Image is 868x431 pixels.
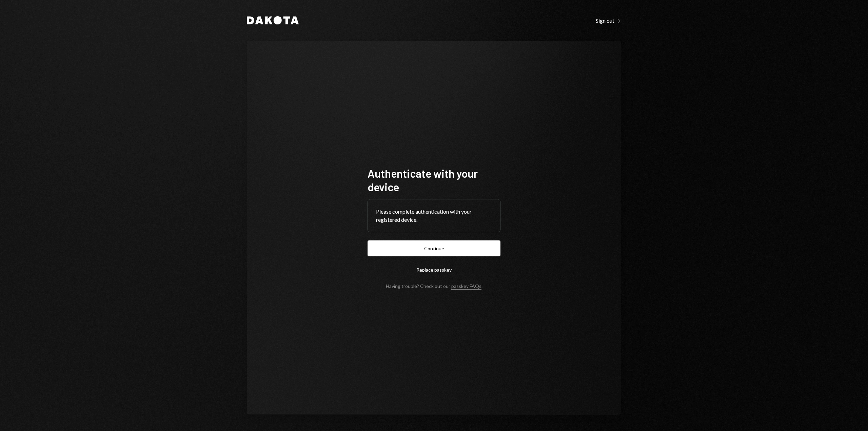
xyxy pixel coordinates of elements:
div: Sign out [596,17,621,24]
a: Sign out [596,17,621,24]
div: Having trouble? Check out our . [386,283,482,289]
h1: Authenticate with your device [368,166,500,194]
div: Please complete authentication with your registered device. [376,208,492,224]
a: passkey FAQs [451,283,481,290]
button: Replace passkey [368,262,500,278]
button: Continue [368,240,500,256]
